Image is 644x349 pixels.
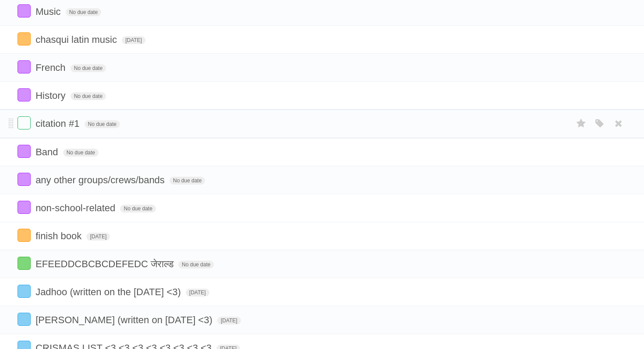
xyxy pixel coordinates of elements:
span: EFEEDDCBCBCDEFEDC जेराल्ड [35,258,176,269]
label: Done [18,313,31,326]
label: Done [18,145,31,158]
label: Star task [573,116,590,131]
span: [DATE] [217,317,241,325]
span: any other groups/crews/bands [35,174,167,185]
span: [DATE] [122,36,145,44]
span: Music [35,6,63,17]
span: No due date [66,8,101,16]
span: non-school-related [35,202,117,213]
label: Done [18,257,31,270]
span: [DATE] [186,289,209,297]
label: Done [18,285,31,298]
span: finish book [35,230,84,241]
span: Jadhoo (written on the [DATE] <3) [35,286,183,297]
span: [PERSON_NAME] (written on [DATE] <3) [35,314,215,325]
label: Done [18,229,31,242]
label: Done [18,201,31,214]
span: No due date [71,92,106,100]
label: Done [18,60,31,73]
span: No due date [71,64,106,72]
label: Done [18,4,31,17]
span: citation #1 [35,118,81,129]
span: No due date [178,261,214,269]
span: No due date [170,177,205,185]
label: Done [18,116,31,129]
span: chasqui latin music [35,34,119,45]
span: Band [35,147,60,157]
span: [DATE] [86,233,110,241]
span: No due date [63,149,99,157]
label: Done [18,32,31,45]
span: French [35,62,67,73]
label: Done [18,173,31,186]
span: History [35,90,67,101]
span: No due date [85,120,120,128]
label: Done [18,88,31,101]
span: No due date [120,205,156,213]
